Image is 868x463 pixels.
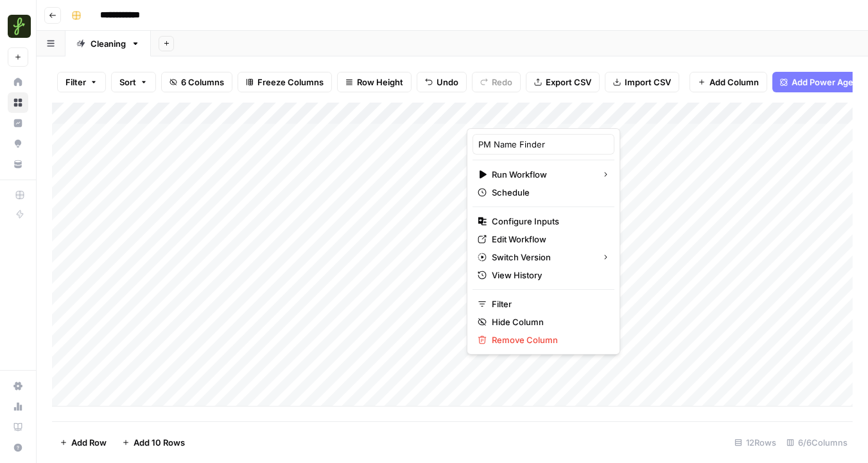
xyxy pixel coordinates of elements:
button: Row Height [337,72,412,92]
span: Filter [65,76,86,88]
span: Add Row [71,436,107,449]
span: Freeze Columns [257,76,324,88]
span: Import CSV [625,76,671,88]
div: 6/6 Columns [781,432,853,453]
button: Sort [111,72,156,92]
button: Export CSV [526,72,600,92]
a: Home [8,72,28,92]
span: Configure Inputs [492,215,604,228]
button: Workspace: Findigs [8,10,28,42]
span: View History [492,269,604,282]
button: Undo [417,72,467,92]
span: Hide Column [492,316,604,328]
span: Redo [492,76,512,88]
a: Learning Hub [8,417,28,437]
button: Import CSV [605,72,679,92]
span: Undo [437,76,458,88]
a: Cleaning [65,31,151,56]
a: Opportunities [8,133,28,154]
div: Cleaning [91,37,126,50]
img: Findigs Logo [8,15,31,38]
a: Insights [8,113,28,133]
button: 6 Columns [161,72,232,92]
span: Switch Version [492,251,591,264]
span: 6 Columns [181,76,224,88]
button: Help + Support [8,437,28,458]
span: Row Height [357,76,403,88]
span: Edit Workflow [492,233,604,246]
button: Redo [472,72,521,92]
span: Add Column [709,76,759,88]
a: Your Data [8,154,28,174]
span: Add 10 Rows [134,436,185,449]
a: Settings [8,376,28,396]
span: Add Power Agent [792,76,862,88]
button: Add Row [52,432,114,453]
span: Schedule [492,186,604,199]
span: Filter [492,298,604,310]
div: 12 Rows [729,432,781,453]
button: Freeze Columns [238,72,332,92]
button: Add Column [690,72,767,92]
a: Usage [8,396,28,417]
span: Remove Column [492,333,604,346]
span: Export CSV [546,76,591,88]
span: Sort [119,76,136,88]
a: Browse [8,92,28,113]
span: Run Workflow [492,168,591,181]
button: Filter [57,72,106,92]
button: Add 10 Rows [114,432,193,453]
